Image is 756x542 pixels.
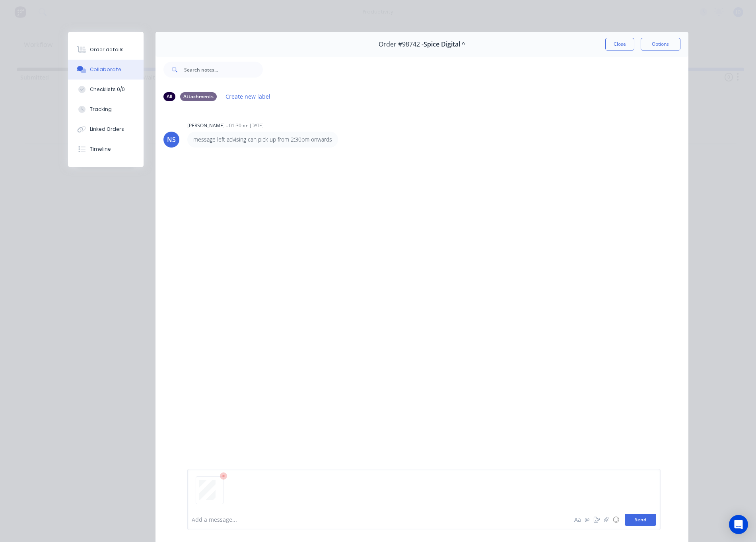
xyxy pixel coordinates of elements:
button: Linked Orders [68,119,144,139]
p: message left advising can pick up from 2:30pm onwards [193,136,332,144]
div: Attachments [180,92,217,101]
input: Search notes... [184,62,263,78]
div: Checklists 0/0 [90,86,125,93]
div: All [163,92,175,101]
button: Checklists 0/0 [68,80,144,99]
button: Create new label [222,91,275,102]
button: Close [605,38,634,51]
div: Open Intercom Messenger [729,515,748,534]
button: ☺ [611,515,621,525]
button: Aa [573,515,583,525]
div: Linked Orders [90,126,124,133]
div: Collaborate [90,66,121,73]
div: Timeline [90,146,111,153]
span: Spice Digital ^ [424,41,465,48]
button: Send [625,514,656,526]
button: Tracking [68,99,144,119]
button: Collaborate [68,60,144,80]
button: Order details [68,40,144,60]
button: @ [583,515,592,525]
div: - 01:30pm [DATE] [226,122,264,129]
button: Options [641,38,680,51]
div: [PERSON_NAME] [187,122,225,129]
div: Order details [90,46,124,53]
div: NS [167,135,176,144]
div: Tracking [90,106,112,113]
button: Timeline [68,139,144,159]
span: Order #98742 - [379,41,424,48]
